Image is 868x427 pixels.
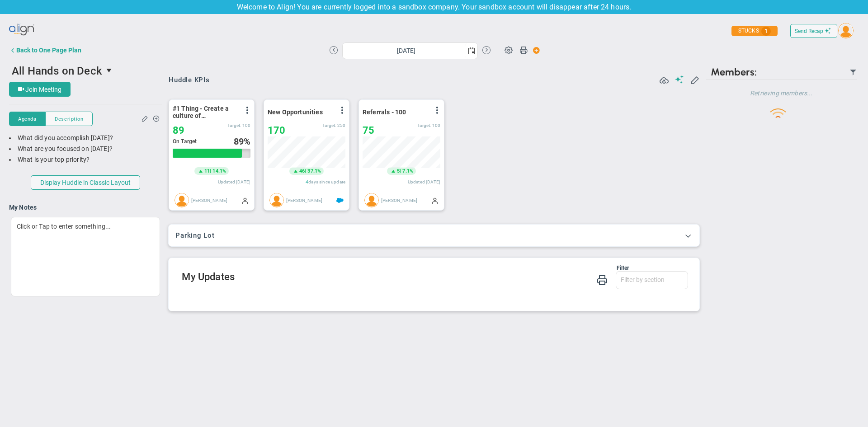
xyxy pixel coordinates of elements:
span: Manually Updated [241,197,249,204]
span: Updated [DATE] [408,179,440,184]
span: [PERSON_NAME] [286,198,322,203]
button: Back to One Page Plan [9,41,81,59]
span: 14.1% [213,168,226,174]
span: Send Recap [795,28,823,34]
span: 4 [306,179,308,184]
span: 89 [234,136,244,147]
span: Description [55,115,83,123]
span: 170 [268,125,285,136]
h4: Retrieving members... [706,89,857,97]
span: Updated [DATE] [218,179,250,184]
span: select [465,43,477,59]
span: [PERSON_NAME] [381,198,417,203]
span: | [305,168,306,174]
span: Print Huddle [519,46,528,58]
span: [PERSON_NAME] [191,198,227,203]
div: Filter [182,265,629,271]
h3: Parking Lot [175,231,214,239]
div: What did you accomplish [DATE]? [9,134,162,142]
span: days since update [309,179,346,184]
span: Huddle Settings [500,41,517,58]
span: 5 [397,168,400,175]
span: | [400,168,401,174]
span: Target: [418,123,431,128]
span: 7.1% [403,168,414,174]
span: Huddle KPIs [169,76,209,84]
div: What are you focused on [DATE]? [9,145,162,153]
img: Jane Wilson [269,193,284,207]
span: Target: [323,123,336,128]
img: 29899.Person.photo [838,23,854,38]
span: 250 [337,123,345,128]
span: Members: [711,66,757,78]
span: #1 Thing - Create a culture of Transparency resulting in an eNPS score increase of 10 [173,105,238,119]
div: Click or Tap to enter something... [11,217,160,296]
div: Back to One Page Plan [16,47,81,54]
h4: My Notes [9,203,162,211]
button: Display Huddle in Classic Layout [31,175,140,190]
span: 11 [204,168,210,175]
span: Salesforce Enabled<br ></span>Sandbox: Quarterly Leads and Opportunities [336,197,344,204]
span: Edit My KPIs [690,75,699,84]
span: Filter Updated Members [849,69,857,76]
span: select [102,63,118,78]
span: 1 [761,27,771,36]
span: Agenda [18,115,36,123]
button: Send Recap [790,24,837,38]
span: 46 [299,168,305,175]
input: Filter by section [616,272,688,288]
span: Action Button [528,44,540,56]
span: 100 [432,123,440,128]
span: Refresh Data [660,75,669,84]
span: 89 [173,125,184,136]
div: What is your top priority? [9,155,162,164]
span: Referrals - 100 [363,108,406,116]
span: Print My Huddle Updates [597,274,608,285]
h2: My Updates [182,271,688,284]
span: 100 [242,123,250,128]
button: Agenda [9,112,45,126]
span: On Target [173,138,197,145]
img: Katie Williams [364,193,379,207]
span: Suggestions (AI Feature) [675,75,684,84]
img: align-logo.svg [9,21,35,39]
span: | [210,168,211,174]
div: % [234,136,251,146]
span: All Hands on Deck [12,65,102,77]
div: STUCKS [731,26,778,36]
span: 75 [363,125,374,136]
span: 37.1% [308,168,321,174]
span: Target: [228,123,241,128]
span: Join Meeting [25,86,61,93]
img: Mark Collins [175,193,189,207]
button: Join Meeting [9,82,71,97]
span: New Opportunities [268,108,323,116]
span: Manually Updated [431,197,439,204]
button: Description [45,112,93,126]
